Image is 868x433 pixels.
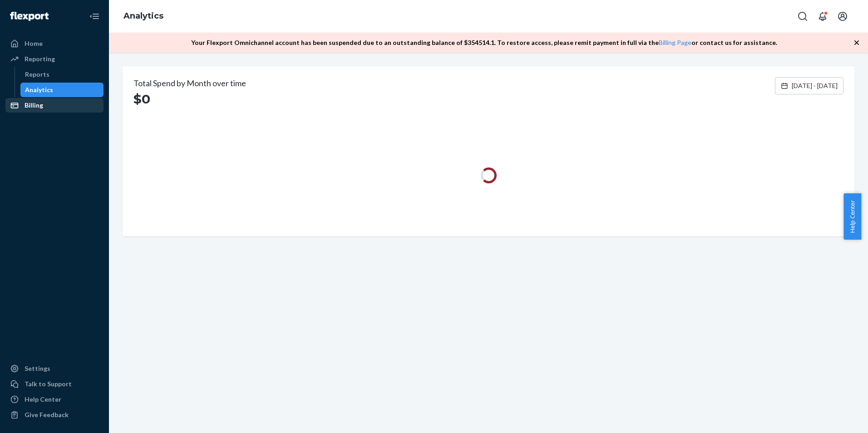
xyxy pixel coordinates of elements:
button: [DATE] - [DATE] [775,77,843,94]
a: Help Center [5,392,104,407]
div: Talk to Support [25,379,72,389]
a: Billing Page [659,39,691,46]
a: Reporting [5,52,104,66]
a: Home [5,36,104,51]
p: Your Flexport Omnichannel account has been suspended due to an outstanding balance of $ 354514.1 ... [191,38,777,47]
span: $0 [133,91,150,107]
div: Help Center [25,395,61,404]
a: Analytics [123,11,163,21]
div: Reporting [25,54,55,64]
button: Close Navigation [85,7,104,25]
button: Open account menu [833,7,852,25]
a: Analytics [20,83,104,97]
div: Settings [25,364,50,373]
button: Open Search Box [794,7,812,25]
div: Give Feedback [25,410,69,419]
div: Billing [25,101,43,110]
img: Flexport logo [10,12,49,21]
span: [DATE] - [DATE] [792,81,838,90]
a: Reports [20,67,104,82]
h2: Total Spend by Month over time [133,77,246,89]
a: Talk to Support [5,377,104,391]
ol: breadcrumbs [116,3,171,30]
button: Help Center [843,193,861,240]
div: Home [25,39,43,48]
button: Give Feedback [5,408,104,422]
a: Settings [5,361,104,376]
button: Open notifications [814,7,832,25]
div: Reports [25,70,49,79]
div: Analytics [25,85,53,94]
a: Billing [5,98,104,113]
